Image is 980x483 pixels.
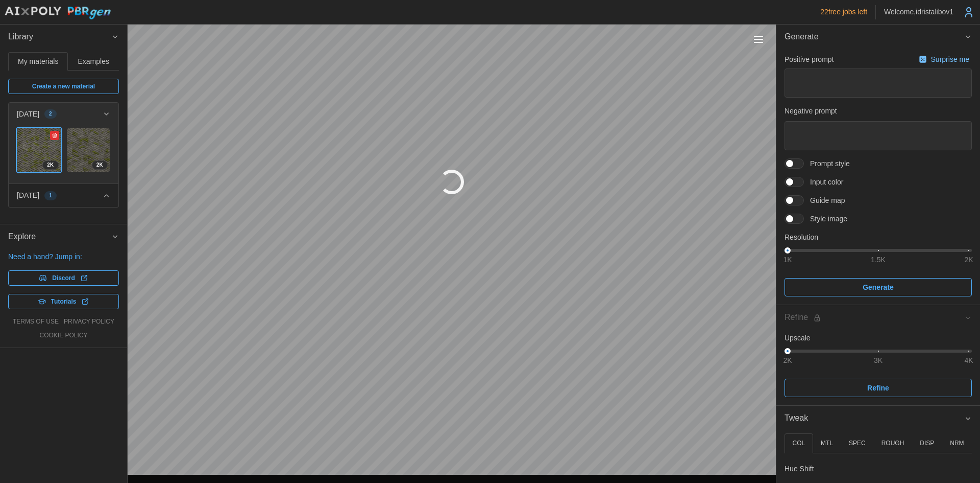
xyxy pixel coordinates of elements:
[96,161,103,169] span: 2 K
[67,128,110,172] img: VW8fVW9MHZiI7sSN8ypA
[13,317,59,326] a: terms of use
[51,294,77,309] span: Tutorials
[920,439,934,448] p: DISP
[39,331,87,340] a: cookie policy
[785,379,972,397] button: Refine
[8,251,119,262] p: Need a hand? Jump in:
[17,109,39,119] p: [DATE]
[950,439,964,448] p: NRM
[821,439,833,448] p: MTL
[4,6,111,20] img: AIxPoly PBRgen
[776,50,980,305] div: Generate
[804,158,850,169] span: Prompt style
[8,224,111,249] span: Explore
[804,195,845,205] span: Guide map
[49,110,52,118] span: 2
[9,184,118,206] button: [DATE]1
[47,161,54,169] span: 2 K
[751,32,766,47] button: Toggle viewport controls
[8,79,119,94] a: Create a new material
[776,330,980,405] div: Refine
[820,7,867,17] p: 22 free jobs left
[17,128,61,172] img: WluCr3W3I3DjXLiFl1Qw
[78,58,109,65] span: Examples
[785,311,964,324] div: Refine
[52,271,75,285] span: Discord
[64,317,114,326] a: privacy policy
[776,406,980,431] button: Tweak
[8,25,111,50] span: Library
[776,305,980,330] button: Refine
[804,177,843,187] span: Input color
[785,464,814,474] p: Hue Shift
[881,439,904,448] p: ROUGH
[17,190,39,200] p: [DATE]
[849,439,866,448] p: SPEC
[49,192,52,200] span: 1
[785,406,964,431] span: Tweak
[863,279,894,296] span: Generate
[18,58,58,65] span: My materials
[9,125,118,183] div: [DATE]2
[931,54,971,64] p: Surprise me
[776,25,980,50] button: Generate
[785,232,972,242] p: Resolution
[785,25,964,50] span: Generate
[916,52,972,66] button: Surprise me
[32,79,95,94] span: Create a new material
[804,214,847,224] span: Style image
[8,294,119,309] a: Tutorials
[17,128,61,172] a: WluCr3W3I3DjXLiFl1Qw2K
[785,54,834,64] p: Positive prompt
[884,7,953,17] p: Welcome, idristalibov1
[9,103,118,125] button: [DATE]2
[66,128,111,172] a: VW8fVW9MHZiI7sSN8ypA2K
[785,278,972,296] button: Generate
[867,379,889,397] span: Refine
[785,333,972,343] p: Upscale
[792,439,805,448] p: COL
[785,106,972,116] p: Negative prompt
[8,270,119,286] a: Discord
